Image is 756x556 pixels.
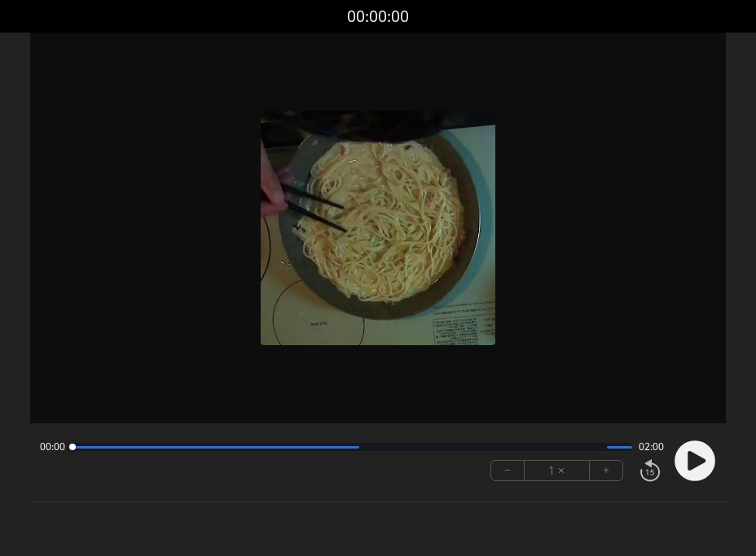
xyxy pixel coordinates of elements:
img: Poster Image [261,111,495,345]
span: 02:00 [639,440,664,453]
button: − [491,461,525,480]
span: 00:00 [40,440,65,453]
a: 00:00:00 [347,5,409,28]
div: 1 × [525,461,590,480]
button: + [590,461,622,480]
